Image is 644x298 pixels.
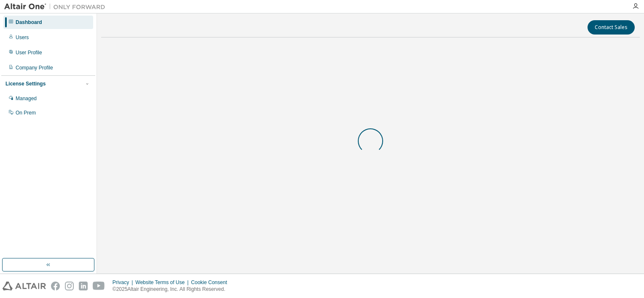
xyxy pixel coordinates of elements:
img: linkedin.svg [79,282,88,290]
div: On Prem [16,109,36,116]
img: Altair One [4,3,110,11]
img: instagram.svg [65,282,74,290]
div: Cookie Consent [191,279,232,286]
img: altair_logo.svg [3,282,46,290]
button: Contact Sales [588,20,635,35]
div: Privacy [113,279,135,286]
img: youtube.svg [93,282,105,290]
div: Website Terms of Use [135,279,191,286]
div: License Settings [5,80,46,87]
div: Company Profile [16,64,53,71]
div: User Profile [16,49,42,56]
div: Managed [16,95,37,102]
div: Dashboard [16,19,42,26]
div: Users [16,34,29,41]
p: © 2025 Altair Engineering, Inc. All Rights Reserved. [113,286,232,293]
img: facebook.svg [51,282,60,290]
